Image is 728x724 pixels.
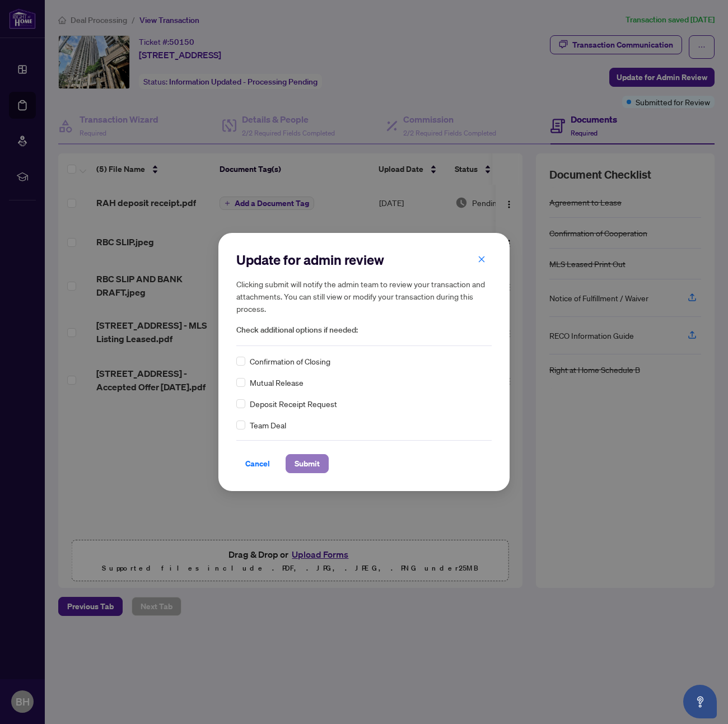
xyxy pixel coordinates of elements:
[250,398,337,410] span: Deposit Receipt Request
[250,419,286,431] span: Team Deal
[295,455,320,473] span: Submit
[683,685,717,718] button: Open asap
[478,255,486,263] span: close
[250,355,330,367] span: Confirmation of Closing
[286,454,329,473] button: Submit
[245,455,270,473] span: Cancel
[250,376,304,389] span: Mutual Release
[236,454,279,473] button: Cancel
[236,251,492,269] h2: Update for admin review
[236,324,492,337] span: Check additional options if needed:
[236,278,492,315] h5: Clicking submit will notify the admin team to review your transaction and attachments. You can st...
